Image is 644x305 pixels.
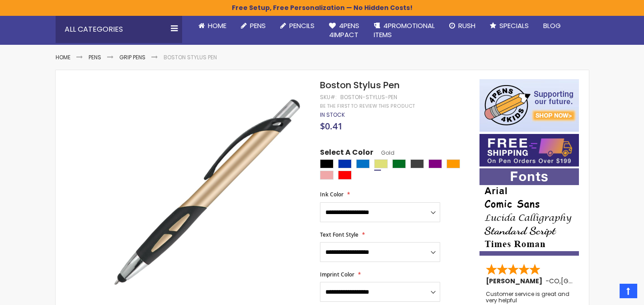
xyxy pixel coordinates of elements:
a: Pencils [273,16,322,36]
span: Ink Color [320,191,343,198]
span: Blog [543,21,561,30]
a: Home [56,53,71,61]
span: Boston Stylus Pen [320,79,400,91]
a: Grip Pens [119,53,146,61]
a: Top [620,284,637,298]
li: Boston Stylus Pen [164,54,217,61]
div: Black [320,159,334,168]
img: bostonm_side_gold_1.jpg [101,92,308,299]
span: Text Font Style [320,231,358,238]
span: CO [549,276,559,286]
div: Purple [428,159,442,168]
a: Pens [234,16,273,36]
a: 4Pens4impact [322,16,367,45]
a: Home [191,16,234,36]
div: Orange [447,159,460,168]
img: font-personalization-examples [479,168,579,256]
a: Blog [536,16,568,36]
a: 4PROMOTIONALITEMS [367,16,442,45]
span: [PERSON_NAME] [486,276,545,286]
span: Home [208,21,226,30]
span: Gold [373,149,395,157]
div: Gold [374,159,388,168]
img: 4pens 4 kids [479,79,579,132]
div: Grey Charcoal [410,159,424,168]
span: Rush [458,21,475,30]
a: Be the first to review this product [320,103,415,110]
div: All Categories [56,16,182,43]
div: Rose [320,171,334,180]
span: Specials [499,21,529,30]
a: Rush [442,16,483,36]
span: Imprint Color [320,271,354,278]
span: [GEOGRAPHIC_DATA] [561,276,627,286]
div: Red [338,171,352,180]
span: - , [545,276,627,286]
a: Specials [483,16,536,36]
span: Select A Color [320,148,373,160]
div: Availability [320,111,345,119]
div: Boston-Stylus-Pen [340,94,397,101]
div: Green [392,159,406,168]
span: Pens [250,21,266,30]
strong: SKU [320,93,337,101]
img: Free shipping on orders over $199 [479,134,579,167]
span: 4PROMOTIONAL ITEMS [374,21,435,39]
span: Pencils [289,21,315,30]
span: 4Pens 4impact [329,21,359,39]
a: Pens [89,53,101,61]
div: Blue Light [356,159,370,168]
span: $0.41 [320,120,343,132]
span: In stock [320,111,345,119]
div: Blue [338,159,352,168]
